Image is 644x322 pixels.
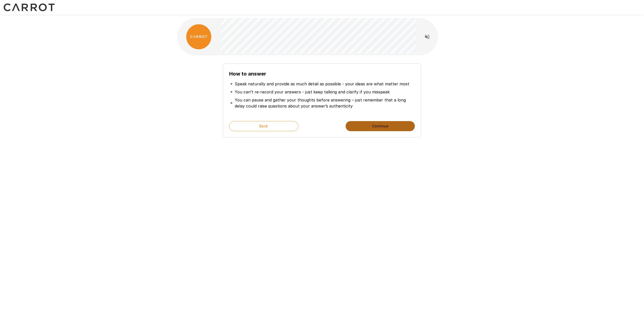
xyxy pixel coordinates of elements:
button: Read questions aloud [422,32,432,42]
button: Back [229,121,298,131]
button: Continue [346,121,415,131]
p: You can’t re-record your answers - just keep talking and clarify if you misspeak [235,89,390,95]
p: You can pause and gather your thoughts before answering – just remember that a long delay could r... [235,97,414,109]
p: Speak naturally and provide as much detail as possible - your ideas are what matter most [235,81,409,87]
b: How to answer [229,71,266,77]
img: carrot_logo.png [186,24,211,49]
